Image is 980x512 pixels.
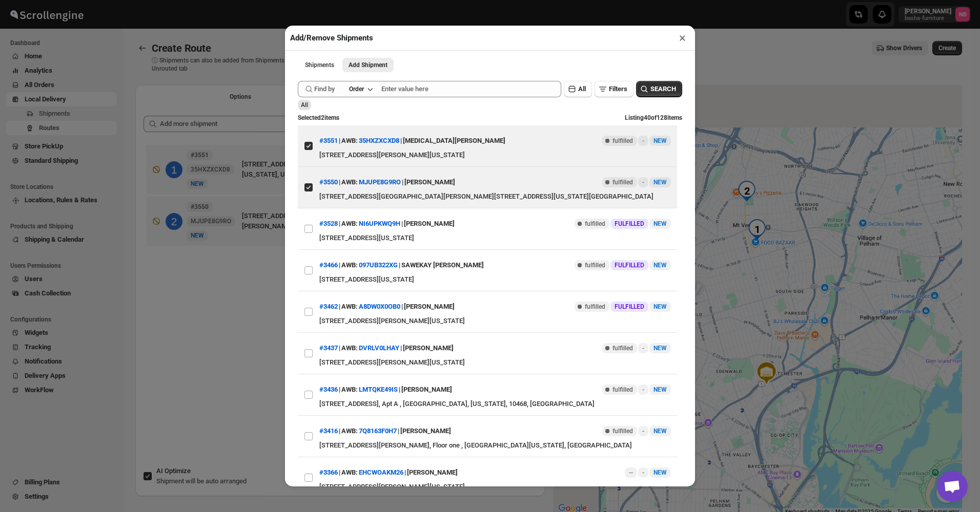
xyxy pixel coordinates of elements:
[319,463,458,482] div: | |
[612,178,633,186] span: fulfilled
[290,33,373,43] h2: Add/Remove Shipments
[642,137,644,145] span: -
[609,85,627,93] span: Filters
[359,303,400,310] button: A8DW0X0OB0
[319,468,338,476] button: #3366
[654,137,667,144] span: NEW
[349,85,364,93] div: Order
[636,81,682,97] button: SEARCH
[349,61,387,69] span: Add Shipment
[341,260,358,270] span: AWB:
[319,150,671,160] div: [STREET_ADDRESS][PERSON_NAME][US_STATE]
[319,233,671,243] div: [STREET_ADDRESS][US_STATE]
[319,191,671,202] div: [STREET_ADDRESS][GEOGRAPHIC_DATA][PERSON_NAME][STREET_ADDRESS][US_STATE][GEOGRAPHIC_DATA]
[654,303,667,310] span: NEW
[314,84,335,94] span: Find by
[629,468,633,477] span: --
[319,380,452,399] div: | |
[319,303,338,310] button: #3462
[359,261,398,269] button: 097UB322XG
[359,220,400,227] button: NI6UPKWQ9H
[341,177,358,187] span: AWB:
[642,344,644,352] span: -
[319,215,455,233] div: | |
[319,339,454,357] div: | |
[319,427,338,435] button: #3416
[319,357,671,368] div: [STREET_ADDRESS][PERSON_NAME][US_STATE]
[341,385,358,395] span: AWB:
[578,85,586,93] span: All
[341,219,358,229] span: AWB:
[359,468,403,476] button: EHCWOAKM26
[595,81,634,97] button: Filters
[564,81,592,97] button: All
[612,137,633,145] span: fulfilled
[612,386,633,394] span: fulfilled
[319,482,671,492] div: [STREET_ADDRESS][PERSON_NAME][US_STATE]
[319,274,671,285] div: [STREET_ADDRESS][US_STATE]
[404,297,455,316] div: [PERSON_NAME]
[650,84,676,94] span: SEARCH
[359,137,399,144] button: 35HXZXCXD8
[407,463,458,482] div: [PERSON_NAME]
[359,386,398,393] button: LMTQKE49IS
[319,297,455,316] div: | |
[403,339,454,357] div: [PERSON_NAME]
[381,81,561,97] input: Enter value here
[403,132,505,150] div: [MEDICAL_DATA][PERSON_NAME]
[654,386,667,393] span: NEW
[675,31,690,45] button: ×
[654,220,667,227] span: NEW
[585,303,605,311] span: fulfilled
[298,114,339,121] span: Selected 2 items
[654,469,667,476] span: NEW
[654,262,667,269] span: NEW
[319,422,451,440] div: | |
[341,426,358,436] span: AWB:
[319,178,338,186] button: #3550
[135,108,545,443] div: Selected Shipments
[612,344,633,352] span: fulfilled
[401,256,484,274] div: SAWEKAY [PERSON_NAME]
[615,220,644,228] span: FULFILLED
[400,422,451,440] div: [PERSON_NAME]
[937,471,968,502] div: Open chat
[319,344,338,352] button: #3437
[642,178,644,186] span: -
[319,256,484,274] div: | |
[615,303,644,311] span: FULFILLED
[654,345,667,352] span: NEW
[319,173,455,191] div: | |
[319,137,338,144] button: #3551
[301,101,308,109] span: All
[319,386,338,393] button: #3436
[341,467,358,478] span: AWB:
[642,386,644,394] span: -
[404,215,455,233] div: [PERSON_NAME]
[625,114,682,121] span: Listing 40 of 128 items
[401,380,452,399] div: [PERSON_NAME]
[612,427,633,435] span: fulfilled
[319,132,505,150] div: | |
[319,440,671,451] div: [STREET_ADDRESS][PERSON_NAME], Floor one , [GEOGRAPHIC_DATA][US_STATE], [GEOGRAPHIC_DATA]
[642,468,644,477] span: -
[615,261,644,269] span: FULFILLED
[319,399,671,409] div: [STREET_ADDRESS], Apt A , [GEOGRAPHIC_DATA], [US_STATE], 10468, [GEOGRAPHIC_DATA]
[341,136,358,146] span: AWB:
[585,220,605,228] span: fulfilled
[319,220,338,227] button: #3528
[319,261,338,269] button: #3466
[359,427,397,435] button: 7Q8163F0H7
[359,178,401,186] button: MJUPE8G9RO
[404,173,455,191] div: [PERSON_NAME]
[305,61,334,69] span: Shipments
[654,179,667,186] span: NEW
[319,316,671,326] div: [STREET_ADDRESS][PERSON_NAME][US_STATE]
[642,427,644,435] span: -
[341,302,358,312] span: AWB:
[341,343,358,353] span: AWB:
[343,82,378,96] button: Order
[359,344,399,352] button: DVRLV0LHAY
[585,261,605,269] span: fulfilled
[654,428,667,435] span: NEW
